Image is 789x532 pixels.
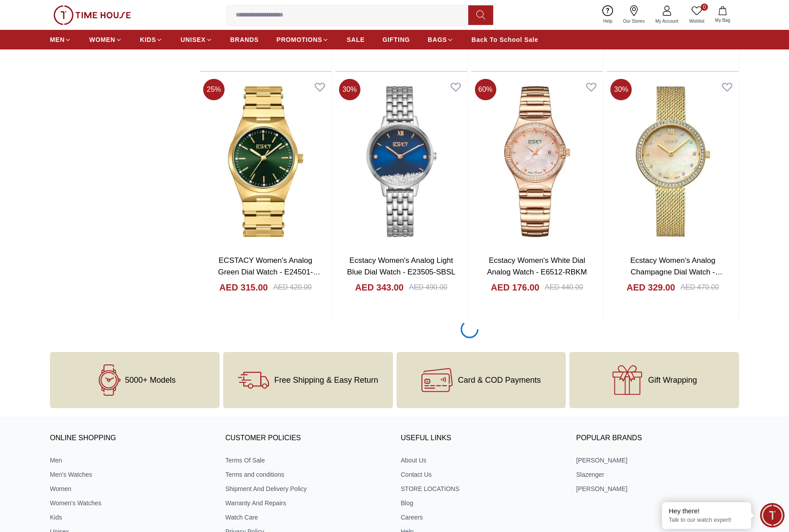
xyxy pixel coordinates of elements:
span: MEN [50,35,65,44]
a: BRANDS [230,32,259,48]
a: MEN [50,32,71,48]
a: Men [50,456,213,465]
span: 30 % [610,79,632,100]
a: ECSTACY Women's Analog Green Dial Watch - E24501-GBGH [218,256,320,287]
span: My Account [652,18,682,25]
a: Help [598,4,618,26]
a: Careers [401,513,564,522]
img: ... [53,5,131,25]
a: 0Wishlist [684,4,710,26]
span: 0 [701,4,708,11]
span: 5000+ Models [125,376,176,385]
a: Ecstacy Women's Analog Light Blue Dial Watch - E23505-SBSL [347,256,455,276]
a: Terms and conditions [225,470,388,479]
span: Free Shipping & Easy Return [274,376,378,385]
span: BRANDS [230,35,259,44]
h3: ONLINE SHOPPING [50,432,213,445]
span: SALE [347,35,364,44]
span: Card & COD Payments [458,376,541,385]
a: Back To School Sale [471,32,538,48]
a: Kids [50,513,213,522]
span: 25 % [203,79,225,100]
div: Hey there! [669,507,744,516]
h4: AED 315.00 [219,281,268,294]
span: 30 % [339,79,360,100]
a: Shipment And Delivery Policy [225,484,388,493]
img: Ecstacy Women's White Dial Analog Watch - E6512-RBKM [471,75,603,248]
a: [PERSON_NAME] [576,484,739,493]
div: AED 420.00 [273,282,311,293]
span: Help [600,18,616,25]
span: KIDS [140,35,156,44]
h3: Popular Brands [576,432,739,445]
div: Chat Widget [760,503,785,528]
span: Our Stores [620,18,648,25]
a: Contact Us [401,470,564,479]
a: Warranty And Repairs [225,499,388,507]
a: Our Stores [618,4,650,26]
span: 60 % [475,79,496,100]
div: AED 440.00 [545,282,583,293]
h3: USEFUL LINKS [401,432,564,445]
a: Blog [401,499,564,507]
span: WOMEN [89,35,115,44]
a: Women's Watches [50,499,213,507]
h4: AED 329.00 [627,281,675,294]
a: [PERSON_NAME] [576,456,739,465]
a: Terms Of Sale [225,456,388,465]
a: GIFTING [382,32,410,48]
a: PROMOTIONS [277,32,329,48]
a: Ecstacy Women's White Dial Analog Watch - E6512-RBKM [487,256,587,276]
p: Talk to our watch expert! [669,516,744,524]
span: Gift Wrapping [648,376,697,385]
a: STORE LOCATIONS [401,484,564,493]
button: My Bag [710,4,736,25]
img: ECSTACY Women's Analog Green Dial Watch - E24501-GBGH [200,75,331,248]
h4: AED 176.00 [491,281,540,294]
span: UNISEX [180,35,205,44]
h4: AED 343.00 [355,281,404,294]
a: Watch Care [225,513,388,522]
span: Back To School Sale [471,35,538,44]
div: AED 470.00 [680,282,719,293]
a: Ecstacy Women's Analog Champagne Dial Watch - E20506-GMGMC [630,256,723,287]
a: KIDS [140,32,163,48]
a: About Us [401,456,564,465]
span: My Bag [711,17,734,24]
img: Ecstacy Women's Analog Light Blue Dial Watch - E23505-SBSL [335,75,467,248]
a: BAGS [428,32,454,48]
span: GIFTING [382,35,410,44]
span: BAGS [428,35,447,44]
a: SALE [347,32,364,48]
img: Ecstacy Women's Analog Champagne Dial Watch - E20506-GMGMC [607,75,739,248]
h3: CUSTOMER POLICIES [225,432,388,445]
span: PROMOTIONS [277,35,323,44]
a: WOMEN [89,32,122,48]
a: Men's Watches [50,470,213,479]
a: UNISEX [180,32,212,48]
span: Wishlist [686,18,708,25]
a: Slazenger [576,470,739,479]
div: AED 490.00 [409,282,447,293]
a: Women [50,484,213,493]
